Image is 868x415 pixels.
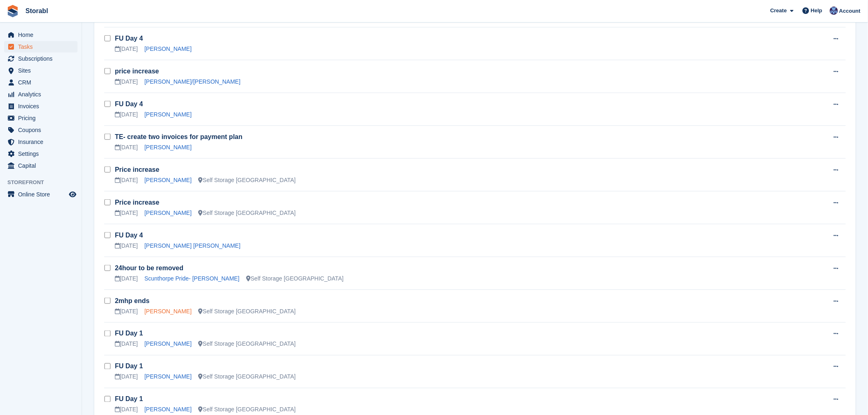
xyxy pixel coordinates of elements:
a: Preview store [68,189,78,199]
a: menu [4,65,78,76]
div: [DATE] [115,209,138,217]
a: price increase [115,68,159,75]
div: Self Storage [GEOGRAPHIC_DATA] [198,176,296,185]
div: [DATE] [115,143,138,152]
a: FU Day 1 [115,363,143,370]
a: TE- create two invoices for payment plan [115,133,242,140]
a: menu [4,41,78,52]
a: menu [4,136,78,148]
div: [DATE] [115,45,138,53]
a: 24hour to be removed [115,265,183,271]
div: Self Storage [GEOGRAPHIC_DATA] [198,373,296,381]
span: Create [770,7,787,15]
div: Self Storage [GEOGRAPHIC_DATA] [198,307,296,316]
div: [DATE] [115,176,138,185]
span: Online Store [18,189,67,200]
a: [PERSON_NAME] [144,111,192,118]
a: menu [4,89,78,100]
a: Scunthorpe Pride- [PERSON_NAME] [144,275,240,282]
a: menu [4,124,78,136]
span: Account [839,7,861,15]
a: Price increase [115,166,160,173]
a: [PERSON_NAME] [144,341,192,347]
span: Capital [18,160,67,171]
span: CRM [18,77,67,88]
span: Tasks [18,41,67,52]
div: [DATE] [115,78,138,86]
a: FU Day 1 [115,330,143,337]
a: menu [4,112,78,124]
div: Self Storage [GEOGRAPHIC_DATA] [198,209,296,217]
div: [DATE] [115,373,138,381]
div: [DATE] [115,340,138,349]
span: Help [811,7,822,15]
a: [PERSON_NAME] [144,46,192,52]
div: Self Storage [GEOGRAPHIC_DATA] [198,406,296,414]
span: Pricing [18,112,67,124]
span: Analytics [18,89,67,100]
a: FU Day 4 [115,232,143,239]
div: Self Storage [GEOGRAPHIC_DATA] [246,274,344,283]
a: Storabl [22,4,51,18]
a: FU Day 1 [115,396,143,403]
img: stora-icon-8386f47178a22dfd0bd8f6a31ec36ba5ce8667c1dd55bd0f319d3a0aa187defe.svg [7,5,19,17]
a: menu [4,53,78,64]
div: Self Storage [GEOGRAPHIC_DATA] [198,340,296,349]
div: [DATE] [115,274,138,283]
div: [DATE] [115,406,138,414]
a: menu [4,29,78,41]
span: Invoices [18,100,67,112]
a: [PERSON_NAME] [144,374,192,380]
span: Storefront [7,178,82,187]
div: [DATE] [115,242,138,250]
div: [DATE] [115,110,138,119]
span: Coupons [18,124,67,136]
a: menu [4,160,78,171]
a: 2mhp ends [115,297,149,304]
a: [PERSON_NAME] [144,210,192,216]
span: Home [18,29,67,41]
a: menu [4,148,78,160]
a: [PERSON_NAME] [144,177,192,183]
a: FU Day 4 [115,100,143,107]
a: menu [4,189,78,200]
span: Sites [18,65,67,76]
a: FU Day 4 [115,35,143,42]
span: Subscriptions [18,53,67,64]
a: [PERSON_NAME]/[PERSON_NAME] [144,78,240,85]
img: Tegan Ewart [830,7,838,15]
a: menu [4,77,78,88]
a: [PERSON_NAME] [144,308,192,315]
div: [DATE] [115,307,138,316]
a: menu [4,100,78,112]
a: [PERSON_NAME] [144,144,192,150]
a: [PERSON_NAME] [PERSON_NAME] [144,242,240,249]
a: [PERSON_NAME] [144,406,192,413]
a: Price increase [115,199,160,206]
span: Insurance [18,136,67,148]
span: Settings [18,148,67,160]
